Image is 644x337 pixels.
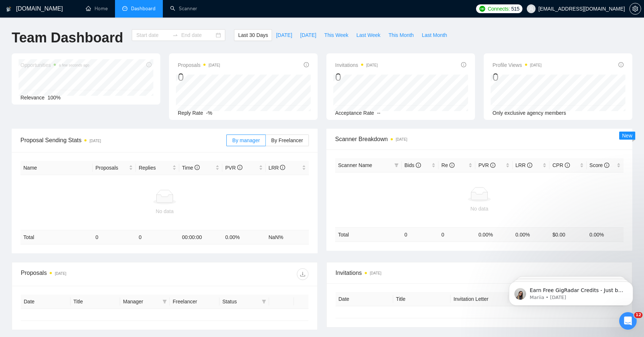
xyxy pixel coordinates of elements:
button: This Month [384,29,418,41]
span: info-circle [490,163,495,168]
a: searchScanner [170,5,197,12]
time: [DATE] [370,271,381,275]
th: Proposals [93,161,136,175]
span: Relevance [20,95,45,101]
time: [DATE] [530,63,541,67]
span: 515 [511,5,519,13]
span: -- [377,110,380,116]
span: info-circle [461,62,466,67]
span: Bids [405,162,421,168]
div: 0 [178,70,220,84]
span: Profile Views [492,61,541,69]
time: [DATE] [89,139,101,143]
h1: Team Dashboard [12,29,123,46]
a: setting [629,6,641,12]
span: filter [161,296,168,307]
th: Date [336,292,393,306]
td: 0 [438,227,475,242]
span: Only exclusive agency members [492,110,566,116]
span: Last Week [356,31,380,39]
span: Time [182,165,200,171]
span: download [297,271,308,277]
span: Proposal Sending Stats [20,136,226,145]
span: Replies [139,164,171,172]
span: Scanner Name [338,162,372,168]
th: Name [20,161,93,175]
div: No data [23,207,306,215]
td: 0.00 % [222,230,266,245]
span: This Week [324,31,348,39]
div: No data [338,205,621,213]
span: Reply Rate [178,110,203,116]
iframe: Intercom notifications message [498,266,644,317]
span: filter [260,296,268,307]
span: [DATE] [276,31,292,39]
td: 0.00 % [513,227,549,242]
span: [DATE] [300,31,316,39]
span: Manager [123,298,160,306]
span: info-circle [449,163,455,168]
td: 0.00 % [475,227,512,242]
span: dashboard [122,6,127,11]
span: filter [393,160,400,171]
td: Total [335,227,402,242]
span: filter [162,299,167,304]
span: Status [222,298,259,306]
span: setting [630,6,641,12]
th: Freelancer [170,295,219,309]
td: 0 [402,227,438,242]
th: Title [70,295,120,309]
td: NaN % [266,230,309,245]
time: [DATE] [55,272,66,276]
span: info-circle [565,163,570,168]
button: setting [629,3,641,15]
span: swap-right [172,32,178,38]
div: 0 [492,70,541,84]
span: Proposals [178,61,220,69]
span: -% [206,110,212,116]
button: [DATE] [272,29,296,41]
span: filter [394,163,399,167]
td: 0 [93,230,136,245]
span: PVR [478,162,495,168]
input: End date [181,31,214,39]
td: 00:00:00 [179,230,223,245]
button: Last 30 Days [234,29,272,41]
span: This Month [388,31,414,39]
span: Scanner Breakdown [335,135,624,144]
div: 0 [335,70,378,84]
img: logo [6,3,11,15]
time: [DATE] [208,63,220,67]
span: filter [262,299,266,304]
span: Acceptance Rate [335,110,374,116]
span: user [529,6,534,11]
iframe: Intercom live chat [619,312,637,330]
th: Invitation Letter [451,292,508,306]
span: Proposals [96,164,128,172]
th: Replies [136,161,179,175]
span: info-circle [280,165,285,170]
time: [DATE] [396,137,407,141]
span: info-circle [237,165,242,170]
span: info-circle [304,62,309,67]
input: Start date [136,31,169,39]
span: CPR [552,162,570,168]
span: New [622,133,632,139]
span: LRR [515,162,532,168]
td: 0.00 % [587,227,624,242]
button: Last Month [418,29,451,41]
th: Date [21,295,70,309]
span: info-circle [604,163,609,168]
button: download [297,268,308,280]
td: $ 0.00 [549,227,586,242]
button: [DATE] [296,29,320,41]
button: Last Week [352,29,384,41]
span: info-circle [618,62,624,67]
span: Invitations [335,61,378,69]
span: info-circle [527,163,532,168]
span: Dashboard [131,5,156,12]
